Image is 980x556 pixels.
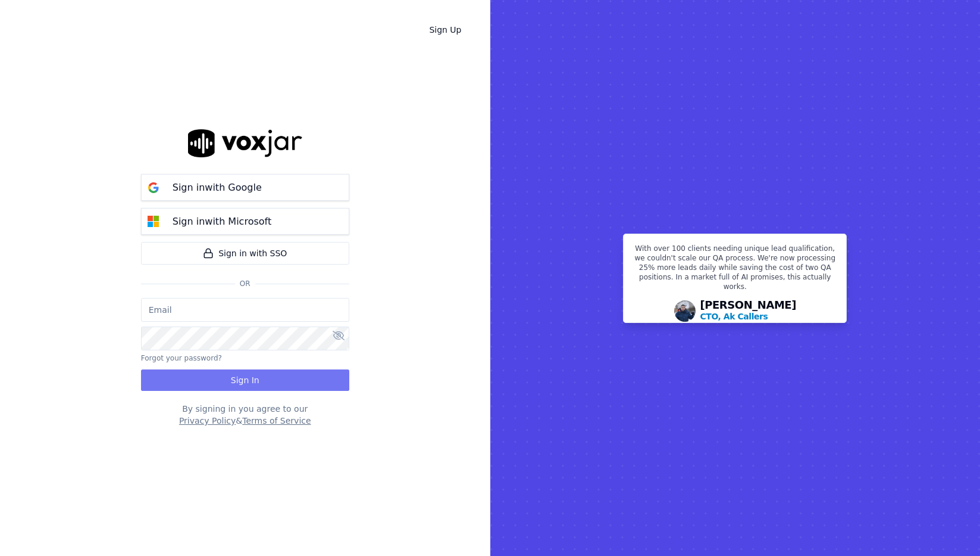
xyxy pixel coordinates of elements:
p: Sign in with Google [173,181,262,195]
div: By signing in you agree to our & [141,403,349,427]
a: Sign in with SSO [141,242,349,265]
button: Sign In [141,369,349,391]
button: Sign inwith Microsoft [141,208,349,235]
button: Terms of Service [242,415,311,427]
button: Sign inwith Google [141,174,349,201]
img: logo [188,129,302,157]
div: [PERSON_NAME] [700,300,797,322]
img: microsoft Sign in button [142,210,165,234]
button: Forgot your password? [141,353,222,363]
p: CTO, Ak Callers [700,310,768,322]
span: Or [235,279,255,288]
input: Email [141,298,349,322]
img: google Sign in button [142,176,165,200]
a: Sign Up [419,19,471,41]
img: Avatar [674,300,696,322]
p: Sign in with Microsoft [173,215,271,229]
p: With over 100 clients needing unique lead qualification, we couldn't scale our QA process. We're ... [631,244,839,296]
button: Privacy Policy [179,415,236,427]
